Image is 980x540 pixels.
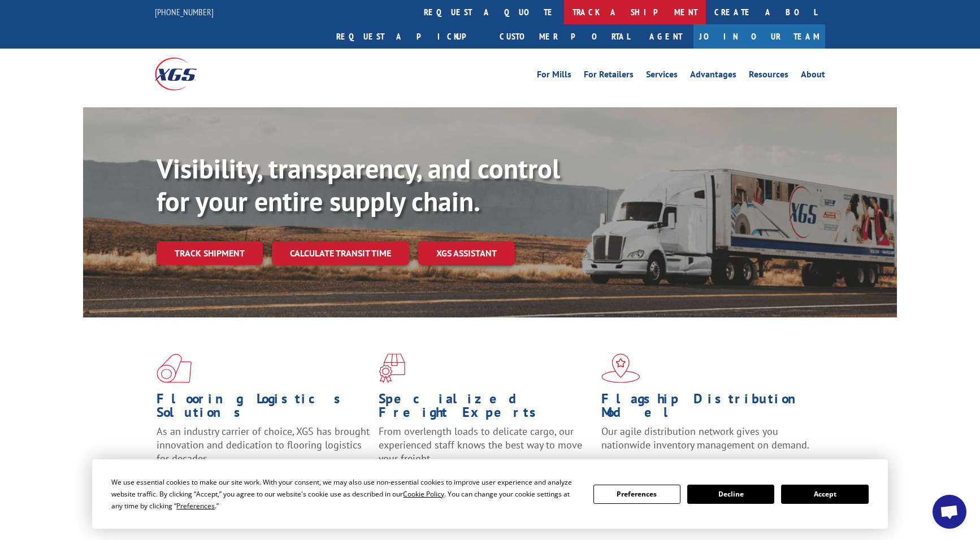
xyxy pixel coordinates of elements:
[638,24,693,49] a: Agent
[646,70,678,82] a: Services
[933,495,966,529] div: Open chat
[272,241,409,265] a: Calculate transit time
[537,70,571,82] a: For Mills
[601,354,640,383] img: xgs-icon-flagship-distribution-model-red
[92,459,888,529] div: Cookie Consent Prompt
[157,425,370,465] span: As an industry carrier of choice, XGS has brought innovation and dedication to flooring logistics...
[601,392,815,425] h1: Flagship Distribution Model
[157,151,560,219] b: Visibility, transparency, and control for your entire supply chain.
[781,485,868,504] button: Accept
[379,392,592,425] h1: Specialized Freight Experts
[749,70,788,82] a: Resources
[801,70,825,82] a: About
[690,70,736,82] a: Advantages
[379,425,592,475] p: From overlength loads to delicate cargo, our experienced staff knows the best way to move your fr...
[111,476,579,512] div: We use essential cookies to make our site work. With your consent, we may also use non-essential ...
[687,485,774,504] button: Decline
[379,354,405,383] img: xgs-icon-focused-on-flooring-red
[155,6,214,18] a: [PHONE_NUMBER]
[584,70,634,82] a: For Retailers
[418,241,515,265] a: XGS ASSISTANT
[601,425,809,451] span: Our agile distribution network gives you nationwide inventory management on demand.
[157,354,192,383] img: xgs-icon-total-supply-chain-intelligence-red
[593,485,680,504] button: Preferences
[328,24,491,49] a: Request a pickup
[403,489,444,499] span: Cookie Policy
[176,501,215,511] span: Preferences
[157,392,370,425] h1: Flooring Logistics Solutions
[491,24,638,49] a: Customer Portal
[693,24,825,49] a: Join Our Team
[157,241,263,265] a: Track shipment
